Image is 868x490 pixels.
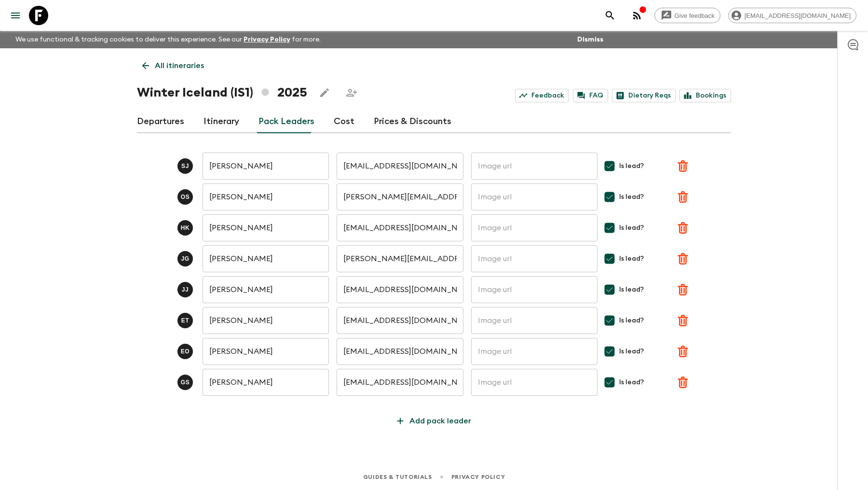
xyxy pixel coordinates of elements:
[363,472,432,482] a: Guides & Tutorials
[337,153,463,180] input: Pack leader's email address
[669,12,720,19] span: Give feedback
[337,183,463,210] input: Pack leader's email address
[728,8,856,23] div: [EMAIL_ADDRESS][DOMAIN_NAME]
[137,110,184,133] a: Departures
[374,110,451,133] a: Prices & Discounts
[389,411,479,431] button: Add pack leader
[679,89,731,102] a: Bookings
[471,245,597,272] input: Image url
[337,307,463,334] input: Pack leader's email address
[337,338,463,365] input: Pack leader's email address
[181,317,190,324] p: E T
[409,415,471,427] p: Add pack leader
[203,245,329,272] input: Pack leader's full name
[203,153,329,180] input: Pack leader's full name
[334,110,354,133] a: Cost
[6,6,25,25] button: menu
[181,193,190,201] p: O S
[600,6,620,25] button: search adventures
[337,245,463,272] input: Pack leader's email address
[619,254,644,264] span: Is lead?
[573,89,608,102] a: FAQ
[12,31,325,48] p: We use functional & tracking cookies to deliver this experience. See our for more.
[203,307,329,334] input: Pack leader's full name
[471,338,597,365] input: Image url
[182,286,189,294] p: J J
[137,83,307,102] h1: Winter Iceland (IS1) 2025
[258,110,314,133] a: Pack Leaders
[619,378,644,387] span: Is lead?
[575,33,606,46] button: Dismiss
[337,276,463,303] input: Pack leader's email address
[155,60,204,71] p: All itineraries
[315,83,334,102] button: Edit this itinerary
[619,192,644,202] span: Is lead?
[471,369,597,396] input: Image url
[739,12,856,19] span: [EMAIL_ADDRESS][DOMAIN_NAME]
[451,472,505,482] a: Privacy Policy
[619,223,644,233] span: Is lead?
[203,110,239,133] a: Itinerary
[203,338,329,365] input: Pack leader's full name
[181,162,189,170] p: S J
[471,153,597,180] input: Image url
[342,83,361,102] span: Share this itinerary
[654,8,720,23] a: Give feedback
[619,285,644,294] span: Is lead?
[619,161,644,171] span: Is lead?
[619,347,644,356] span: Is lead?
[181,255,189,263] p: J G
[203,183,329,210] input: Pack leader's full name
[337,214,463,241] input: Pack leader's email address
[244,36,290,43] a: Privacy Policy
[471,183,597,210] input: Image url
[203,214,329,241] input: Pack leader's full name
[471,214,597,241] input: Image url
[337,369,463,396] input: Pack leader's email address
[612,89,676,102] a: Dietary Reqs
[619,316,644,325] span: Is lead?
[203,369,329,396] input: Pack leader's full name
[471,307,597,334] input: Image url
[181,348,190,355] p: E O
[515,89,569,102] a: Feedback
[203,276,329,303] input: Pack leader's full name
[471,276,597,303] input: Image url
[137,56,209,75] a: All itineraries
[181,224,190,232] p: H K
[181,378,190,386] p: G S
